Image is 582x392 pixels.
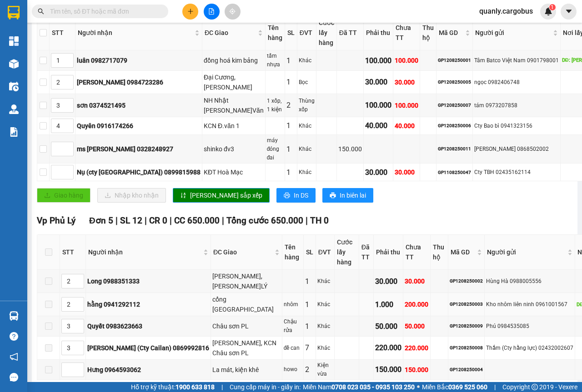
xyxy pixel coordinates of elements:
[37,188,90,203] button: uploadGiao hàng
[50,15,75,50] th: STT
[187,8,194,15] span: plus
[299,56,315,65] div: Khác
[395,77,418,87] div: 30.000
[9,59,19,69] img: warehouse-icon
[284,318,302,335] div: Chậu rửa
[475,28,551,38] span: Người gửi
[474,122,559,130] div: Cty Bao bì 0941323156
[474,168,559,177] div: Cty TBH 02435162114
[190,190,262,200] span: [PERSON_NAME] sắp xếp
[305,299,314,310] div: 1
[365,76,391,88] div: 30.000
[226,215,303,226] span: Tổng cước 650.000
[335,235,359,270] th: Cước lấy hàng
[375,321,401,332] div: 50.000
[436,71,473,94] td: GP1208250005
[9,311,19,321] img: warehouse-icon
[317,344,333,352] div: Khác
[286,76,296,88] div: 1
[212,365,281,375] div: La mát, kiện khê
[299,97,315,114] div: Thùng xốp
[9,82,19,91] img: warehouse-icon
[331,383,415,391] strong: 0708 023 035 - 0935 103 250
[365,167,391,178] div: 30.000
[87,299,209,309] div: hằng 0941292112
[120,215,142,226] span: SL 12
[170,215,172,226] span: |
[448,360,485,380] td: GP1208250004
[451,247,475,257] span: Mã GD
[87,321,209,331] div: Quyết 0983623663
[205,28,256,38] span: ĐC Giao
[77,100,201,110] div: sơn 0374521495
[284,344,302,352] div: đề can
[89,215,113,226] span: Đơn 5
[337,15,364,50] th: Đã TT
[474,101,559,110] div: tám 0973207858
[286,144,296,155] div: 1
[77,77,201,87] div: [PERSON_NAME] 0984723286
[544,7,552,15] img: icon-new-feature
[565,7,573,15] span: caret-down
[286,120,296,131] div: 1
[374,235,403,270] th: Phải thu
[551,4,554,10] span: 1
[77,167,201,177] div: Nụ (cty [GEOGRAPHIC_DATA]) 0899815988
[305,342,314,353] div: 7
[38,8,44,15] span: search
[448,316,485,337] td: GP1208250009
[549,4,556,10] sup: 1
[204,167,264,177] div: KĐT Hoà Mạc
[322,188,373,203] button: printerIn biên lai
[204,121,264,131] div: KCN Đ.văn 1
[174,215,220,226] span: CC 650.000
[487,247,566,257] span: Người gửi
[450,344,483,352] div: GP1208250008
[303,382,415,392] span: Miền Nam
[420,15,436,50] th: Thu hộ
[266,15,285,50] th: Tên hàng
[422,382,487,392] span: Miền Bắc
[486,300,573,309] div: Kho nhôm liên ninh 0961001567
[10,373,18,382] span: message
[405,276,429,286] div: 30.000
[78,28,193,38] span: Người nhận
[222,215,224,226] span: |
[438,57,471,64] div: GP1208250001
[450,366,483,373] div: GP1208250004
[115,215,118,226] span: |
[149,215,167,226] span: CR 0
[284,192,290,199] span: printer
[276,188,316,203] button: printerIn DS
[436,94,473,117] td: GP1208250007
[436,117,473,135] td: GP1208250006
[97,188,166,203] button: downloadNhập kho nhận
[431,235,448,270] th: Thu hộ
[317,300,333,309] div: Khác
[305,321,314,332] div: 1
[494,382,496,392] span: |
[486,344,573,352] div: Thắm (Cty hằng lực) 02432002607
[173,188,270,203] button: sort-ascending[PERSON_NAME] sắp xếp
[405,321,429,331] div: 50.000
[316,235,335,270] th: ĐVT
[405,365,429,375] div: 150.000
[286,167,296,178] div: 1
[88,247,201,257] span: Người nhận
[364,15,393,50] th: Phải thu
[9,127,19,137] img: solution-icon
[50,6,157,16] input: Tìm tên, số ĐT hoặc mã đơn
[145,215,147,226] span: |
[212,294,281,314] div: cổng [GEOGRAPHIC_DATA]
[375,276,401,287] div: 30.000
[474,145,559,154] div: [PERSON_NAME] 0868502002
[365,99,391,111] div: 100.000
[436,164,473,181] td: GP1108250047
[395,55,418,65] div: 100.000
[9,104,19,114] img: warehouse-icon
[8,6,20,20] img: logo-vxr
[448,270,485,293] td: GP1208250002
[436,50,473,71] td: GP1208250001
[225,4,241,20] button: aim
[305,276,314,287] div: 1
